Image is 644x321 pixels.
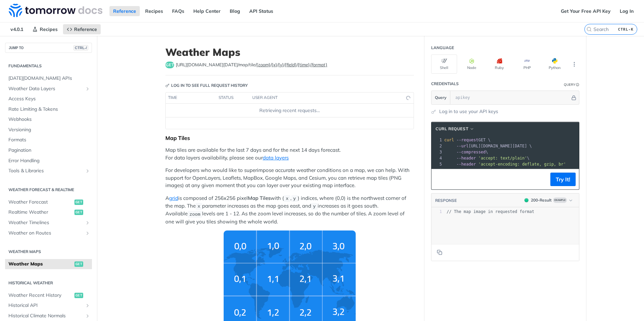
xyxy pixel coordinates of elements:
[431,91,450,104] button: Query
[8,75,90,82] span: [DATE][DOMAIN_NAME] APIs
[478,162,566,167] span: 'accept-encoding: deflate, gzip, br'
[5,43,92,53] button: JUMP TOCTRL-/
[5,73,92,83] a: [DATE][DOMAIN_NAME] APIs
[8,157,90,164] span: Error Handling
[431,209,442,215] div: 1
[85,303,90,308] button: Show subpages for Historical API
[8,168,83,174] span: Tools & Libraries
[256,62,270,67] label: {zoom}
[165,135,414,141] div: Map Tiles
[5,166,92,176] a: Tools & LibrariesShow subpages for Tools & Libraries
[616,6,637,16] a: Log In
[74,261,83,267] span: get
[189,212,200,217] span: zoom
[8,219,83,226] span: Weather Timelines
[5,63,92,69] h2: Fundamentals
[444,144,532,148] span: [URL][DOMAIN_NAME][DATE] \
[576,83,579,86] i: Information
[586,27,592,32] svg: Search
[286,196,288,201] span: x
[444,138,490,142] span: GET \
[310,62,327,67] label: {format}
[29,24,61,34] a: Recipes
[8,261,73,267] span: Weather Maps
[486,55,512,74] button: Ruby
[8,106,90,113] span: Rate Limiting & Tokens
[85,86,90,92] button: Show subpages for Weather Data Layers
[5,156,92,166] a: Error Handling
[293,196,296,201] span: y
[431,81,459,87] div: Credentials
[433,126,477,132] button: cURL Request
[8,96,90,102] span: Access Keys
[40,26,58,32] span: Recipes
[85,168,90,174] button: Show subpages for Tools & Libraries
[8,199,73,206] span: Weather Forecast
[8,116,90,123] span: Webhooks
[435,247,444,257] button: Copy to clipboard
[74,210,83,215] span: get
[5,125,92,135] a: Versioning
[168,107,411,114] div: Retrieving recent requests…
[5,207,92,217] a: Realtime Weatherget
[5,300,92,311] a: Historical APIShow subpages for Historical API
[5,249,92,255] h2: Weather Maps
[109,6,140,16] a: Reference
[278,62,284,67] label: {y}
[298,62,310,67] label: {time}
[271,62,277,67] label: {x}
[248,195,270,201] strong: Map Tiles
[439,108,498,115] a: Log in to use your API keys
[85,230,90,236] button: Show subpages for Weather on Routes
[521,197,576,204] button: 200200-ResultExample
[5,114,92,124] a: Webhooks
[5,84,92,94] a: Weather Data LayersShow subpages for Weather Data Layers
[5,280,92,286] h2: Historical Weather
[74,200,83,205] span: get
[263,154,289,161] a: data layers
[5,135,92,145] a: Formats
[8,230,83,237] span: Weather on Routes
[444,150,488,154] span: \
[8,127,90,133] span: Versioning
[190,6,224,16] a: Help Center
[216,93,250,103] th: status
[165,146,414,162] p: Map tiles are available for the last 7 days and for the next 14 days forecast. For data layers av...
[73,45,88,50] span: CTRL-/
[250,93,400,103] th: user agent
[74,293,83,298] span: get
[431,137,443,143] div: 1
[435,174,444,184] button: Copy to clipboard
[246,6,277,16] a: API Status
[8,137,90,143] span: Formats
[7,24,27,34] span: v4.0.1
[5,94,92,104] a: Access Keys
[8,302,83,309] span: Historical API
[531,197,552,203] div: 200 - Result
[456,138,478,142] span: --request
[165,83,169,87] svg: Key
[165,194,414,225] p: A is composed of 256x256 pixel with ( , ) indices, where (0,0) is the northwest corner of the map...
[456,162,476,167] span: --header
[5,145,92,155] a: Pagination
[435,95,447,101] span: Query
[5,187,92,193] h2: Weather Forecast & realtime
[8,147,90,154] span: Pagination
[569,59,579,69] button: More Languages
[431,143,443,149] div: 2
[570,94,577,101] button: Hide
[8,85,83,92] span: Weather Data Layers
[542,55,568,74] button: Python
[8,292,73,299] span: Weather Recent History
[444,156,529,160] span: \
[431,149,443,155] div: 3
[5,290,92,300] a: Weather Recent Historyget
[5,311,92,321] a: Historical Climate NormalsShow subpages for Historical Climate Normals
[8,209,73,216] span: Realtime Weather
[444,138,454,142] span: curl
[456,156,476,160] span: --header
[459,55,485,74] button: Node
[169,195,178,201] a: grid
[5,104,92,114] a: Rate Limiting & Tokens
[85,313,90,319] button: Show subpages for Historical Climate Normals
